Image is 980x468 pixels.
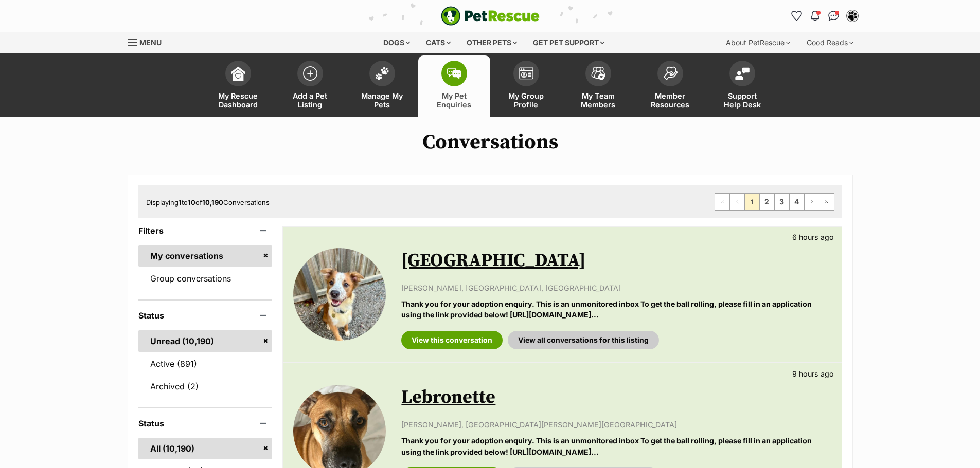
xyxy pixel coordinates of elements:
a: Active (891) [138,353,273,375]
a: View all conversations for this listing [508,331,659,349]
strong: 10,190 [202,198,223,207]
img: notifications-46538b983faf8c2785f20acdc204bb7945ddae34d4c08c2a6579f10ce5e182be.svg [811,11,819,21]
a: Page 3 [775,194,789,210]
span: Menu [139,38,162,47]
img: group-profile-icon-3fa3cf56718a62981997c0bc7e787c4b2cf8bcc04b72c1350f741eb67cf2f40e.svg [519,67,533,80]
div: About PetRescue [719,32,797,53]
a: Manage My Pets [346,55,418,117]
img: dashboard-icon-eb2f2d2d3e046f16d808141f083e7271f6b2e854fb5c12c21221c1fb7104beca.svg [231,66,245,81]
img: Maldives [293,248,386,341]
img: help-desk-icon-fdf02630f3aa405de69fd3d07c3f3aa587a6932b1a1747fa1d2bba05be0121f9.svg [735,67,750,80]
img: team-members-icon-5396bd8760b3fe7c0b43da4ab00e1e3bb1a5d9ba89233759b79545d2d3fc5d0d.svg [591,67,605,80]
a: My Team Members [562,55,634,117]
header: Status [138,311,273,320]
p: 6 hours ago [792,232,834,242]
img: chat-41dd97257d64d25036548639549fe6c8038ab92f7586957e7f3b1b290dea8141.svg [828,11,839,21]
a: Add a Pet Listing [274,55,346,117]
a: PetRescue [441,6,540,26]
button: Notifications [807,8,824,24]
span: My Team Members [575,91,621,109]
a: My Pet Enquiries [418,55,490,117]
ul: Account quick links [789,8,861,24]
a: My Group Profile [490,55,562,117]
span: Previous page [730,194,744,210]
a: Last page [819,194,834,210]
a: Page 2 [760,194,774,210]
a: Favourites [789,8,805,24]
a: Archived (2) [138,376,273,397]
p: Thank you for your adoption enquiry. This is an unmonitored inbox To get the ball rolling, please... [401,298,831,321]
a: Group conversations [138,268,273,289]
a: My conversations [138,245,273,267]
img: pet-enquiries-icon-7e3ad2cf08bfb03b45e93fb7055b45f3efa6380592205ae92323e6603595dc1f.svg [447,68,461,79]
span: Add a Pet Listing [287,91,333,109]
a: Unread (10,190) [138,330,273,352]
strong: 1 [179,198,182,207]
p: [PERSON_NAME], [GEOGRAPHIC_DATA][PERSON_NAME][GEOGRAPHIC_DATA] [401,419,831,430]
div: Other pets [459,32,524,53]
p: 9 hours ago [792,368,834,379]
a: View this conversation [401,331,503,349]
span: Support Help Desk [719,91,765,109]
header: Filters [138,226,273,235]
a: Member Resources [634,55,706,117]
span: Member Resources [647,91,693,109]
a: All (10,190) [138,438,273,459]
div: Get pet support [526,32,612,53]
a: Page 4 [790,194,804,210]
button: My account [844,8,861,24]
a: Menu [128,32,169,51]
img: add-pet-listing-icon-0afa8454b4691262ce3f59096e99ab1cd57d4a30225e0717b998d2c9b9846f56.svg [303,66,317,81]
div: Good Reads [799,32,861,53]
p: [PERSON_NAME], [GEOGRAPHIC_DATA], [GEOGRAPHIC_DATA] [401,283,831,293]
p: Thank you for your adoption enquiry. This is an unmonitored inbox To get the ball rolling, please... [401,435,831,457]
span: My Rescue Dashboard [215,91,261,109]
img: manage-my-pets-icon-02211641906a0b7f246fdf0571729dbe1e7629f14944591b6c1af311fb30b64b.svg [375,67,389,80]
a: [GEOGRAPHIC_DATA] [401,249,586,272]
a: Support Help Desk [706,55,778,117]
a: My Rescue Dashboard [202,55,274,117]
span: Displaying to of Conversations [146,198,270,207]
span: Page 1 [745,194,759,210]
div: Dogs [376,32,417,53]
img: Lynda Smith profile pic [847,11,858,21]
span: My Pet Enquiries [431,91,477,109]
span: My Group Profile [503,91,549,109]
header: Status [138,419,273,428]
a: Conversations [826,8,842,24]
span: Manage My Pets [359,91,405,109]
strong: 10 [188,198,195,207]
span: First page [715,194,729,210]
a: Next page [805,194,819,210]
nav: Pagination [715,193,834,211]
img: logo-e224e6f780fb5917bec1dbf3a21bbac754714ae5b6737aabdf751b685950b380.svg [441,6,540,26]
img: member-resources-icon-8e73f808a243e03378d46382f2149f9095a855e16c252ad45f914b54edf8863c.svg [663,66,678,80]
a: Lebronette [401,386,495,409]
div: Cats [419,32,458,53]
